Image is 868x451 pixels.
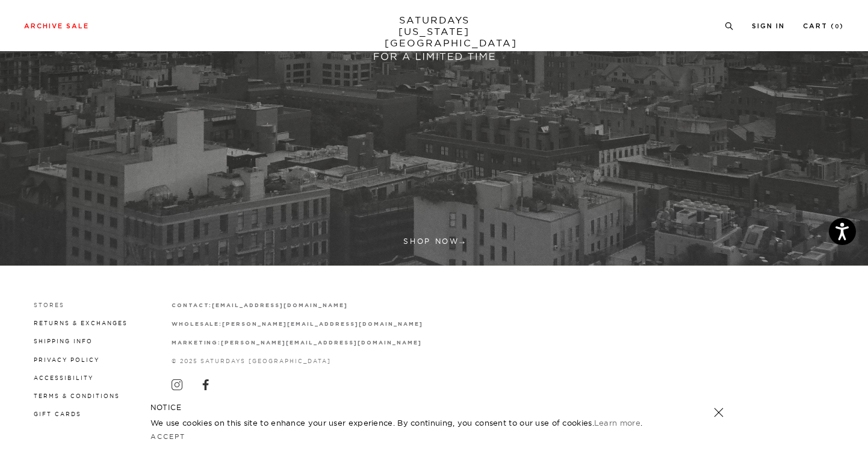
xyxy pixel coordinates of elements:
[34,338,93,344] a: Shipping Info
[385,14,484,49] a: SATURDAYS[US_STATE][GEOGRAPHIC_DATA]
[24,23,89,30] a: Archive Sale
[34,302,64,308] a: Stores
[803,23,844,30] a: Cart (0)
[222,322,423,327] strong: [PERSON_NAME][EMAIL_ADDRESS][DOMAIN_NAME]
[34,356,99,363] a: Privacy Policy
[752,23,785,30] a: Sign In
[594,418,640,428] a: Learn more
[172,340,222,346] strong: marketing:
[221,340,421,346] strong: [PERSON_NAME][EMAIL_ADDRESS][DOMAIN_NAME]
[34,320,128,326] a: Returns & Exchanges
[221,339,421,346] a: [PERSON_NAME][EMAIL_ADDRESS][DOMAIN_NAME]
[172,303,212,308] strong: contact:
[172,356,423,365] p: © 2025 Saturdays [GEOGRAPHIC_DATA]
[34,393,120,399] a: Terms & Conditions
[212,303,347,308] strong: [EMAIL_ADDRESS][DOMAIN_NAME]
[150,402,718,413] h5: NOTICE
[172,322,223,327] strong: wholesale:
[835,24,840,30] small: 0
[34,375,93,381] a: Accessibility
[212,302,347,308] a: [EMAIL_ADDRESS][DOMAIN_NAME]
[222,320,423,327] a: [PERSON_NAME][EMAIL_ADDRESS][DOMAIN_NAME]
[150,432,185,441] a: Accept
[34,411,81,417] a: Gift Cards
[150,417,675,429] p: We use cookies on this site to enhance your user experience. By continuing, you consent to our us...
